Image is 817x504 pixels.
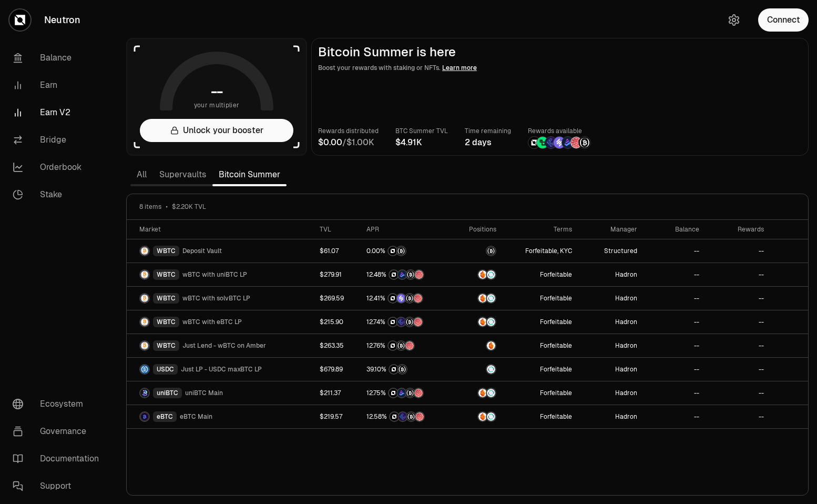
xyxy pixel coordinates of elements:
img: Amber [478,270,487,279]
img: NTRN [528,137,540,148]
a: $279.91 [320,270,342,279]
span: eBTC Main [180,412,212,421]
img: NTRN [389,247,397,255]
img: eBTC Logo [140,412,149,421]
span: 12.58% [366,412,387,421]
a: uniBTC LogouniBTCuniBTC Main [139,388,307,398]
a: Governance [4,418,114,445]
a: $211.37 [320,389,341,397]
img: Amber [478,294,487,303]
tr: WBTC LogoWBTCwBTC with eBTC LP$215.9012.74%NTRNEtherFi PointsStructured PointsMars FragmentsAmber... [127,310,808,334]
a: $219.57 [320,412,342,421]
a: $215.90 [320,318,343,326]
img: Amber [478,389,487,397]
a: -- [759,412,764,421]
p: Rewards available [528,126,591,136]
button: Forfeitable [540,341,572,350]
a: Support [4,472,114,500]
a: -- [759,389,764,397]
a: Hadron [615,318,637,326]
p: Boost your rewards with staking or NFTs. [318,63,802,73]
img: Structured Points [397,247,405,255]
img: Solv Points [397,294,405,303]
a: 12.75%NTRNBedrock DiamondsStructured PointsMars Fragments [366,389,445,397]
div: 2 days [465,136,511,149]
span: 12.48% [366,270,386,279]
a: Supervaults [153,164,212,185]
h1: -- [211,83,223,100]
p: BTC Summer TVL [395,126,448,136]
a: -- [694,318,699,326]
img: Amber [487,341,495,350]
img: Mars Fragments [414,294,422,303]
tr: uniBTC LogouniBTCuniBTC Main$211.3712.75%NTRNBedrock DiamondsStructured PointsMars FragmentsAmber... [127,381,808,405]
a: WBTC LogoWBTCwBTC with solvBTC LP [139,293,307,304]
img: NTRN [389,389,397,397]
a: Hadron [615,294,637,303]
a: WBTC LogoWBTCJust Lend - wBTC on Amber [139,340,307,351]
img: Supervaults [487,270,495,279]
img: NTRN [389,294,397,303]
a: AmberSupervaults [457,317,496,327]
a: AmberSupervaults [457,293,496,304]
div: WBTC [153,269,179,280]
a: Forfeitable [509,412,573,421]
a: Hadron [615,389,637,397]
img: uniBTC Logo [140,389,149,397]
img: Amber [478,412,487,421]
span: Just LP - USDC maxBTC LP [181,365,262,374]
a: Supervaults [457,364,496,375]
p: Time remaining [465,126,511,136]
button: 39.10%NTRNStructured Points [366,364,445,375]
a: Forfeitable [509,365,573,374]
span: wBTC with uniBTC LP [182,270,247,279]
a: -- [759,318,764,326]
a: -- [694,389,699,397]
a: AmberSupervaults [457,411,496,422]
a: Hadron [615,365,637,374]
img: Structured Points [398,365,406,374]
a: Balance [4,44,114,72]
a: $61.07 [320,247,339,255]
a: Forfeitable [509,389,573,397]
div: Balance [650,225,699,234]
a: $679.89 [320,365,343,374]
img: Bedrock Diamonds [398,270,406,279]
img: NTRN [390,365,398,374]
div: TVL [320,225,354,234]
div: WBTC [153,317,179,327]
a: -- [694,270,699,279]
img: WBTC Logo [140,247,149,255]
a: 12.58%NTRNEtherFi PointsStructured PointsMars Fragments [366,412,445,421]
a: Forfeitable [509,294,573,303]
a: Earn V2 [4,99,114,126]
img: Bedrock Diamonds [562,137,574,148]
a: Documentation [4,445,114,472]
img: Supervaults [487,365,495,374]
img: Solv Points [554,137,565,148]
span: Learn more [442,64,477,72]
a: WBTC LogoWBTCwBTC with uniBTC LP [139,269,307,280]
a: -- [694,341,699,350]
div: uniBTC [153,388,182,398]
p: Rewards distributed [318,126,379,136]
a: -- [759,247,764,255]
div: Terms [509,225,573,234]
img: Structured Points [405,294,414,303]
span: uniBTC Main [185,389,223,397]
div: Market [139,225,307,234]
img: WBTC Logo [140,341,149,350]
button: 12.75%NTRNBedrock DiamondsStructured PointsMars Fragments [366,388,445,398]
a: 12.41%NTRNSolv PointsStructured PointsMars Fragments [366,294,445,303]
div: Manager [585,225,637,234]
span: 12.41% [366,294,385,303]
button: Forfeitable [540,318,572,326]
a: -- [759,270,764,279]
button: 0.00%NTRNStructured Points [366,246,445,256]
a: -- [759,365,764,374]
a: 39.10%NTRNStructured Points [366,365,445,374]
span: Just Lend - wBTC on Amber [182,341,266,350]
img: NTRN [390,412,399,421]
a: Amber [457,340,496,351]
tr: WBTC LogoWBTCDeposit Vault$61.070.00%NTRNStructured PointsStructuredForfeitable, KYCStructured---- [127,239,808,263]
